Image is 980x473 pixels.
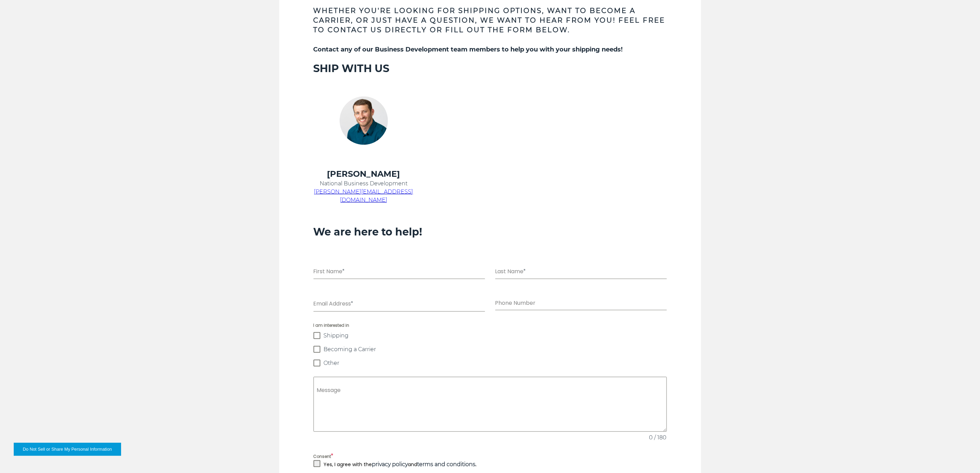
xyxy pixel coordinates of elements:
h3: Whether you're looking for shipping options, want to become a carrier, or just have a question, w... [314,6,667,35]
h3: We are here to help! [314,226,667,239]
a: terms and conditions [417,461,476,468]
label: Shipping [314,332,667,339]
span: 0 / 180 [649,434,667,442]
p: National Business Development [314,180,414,188]
p: Yes, I agree with the and [324,460,477,469]
button: Do Not Sell or Share My Personal Information [14,443,121,456]
a: privacy policy [372,461,408,468]
h4: [PERSON_NAME] [314,169,414,180]
a: [PERSON_NAME][EMAIL_ADDRESS][DOMAIN_NAME] [314,188,413,203]
h5: Contact any of our Business Development team members to help you with your shipping needs! [314,45,667,54]
h3: SHIP WITH US [314,62,667,75]
span: I am interested in [314,322,667,329]
label: Other [314,360,667,367]
strong: . [417,461,477,468]
span: Other [324,360,340,367]
span: Shipping [324,332,349,339]
label: Consent [314,452,667,460]
span: Becoming a Carrier [324,346,376,353]
label: Becoming a Carrier [314,346,667,353]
